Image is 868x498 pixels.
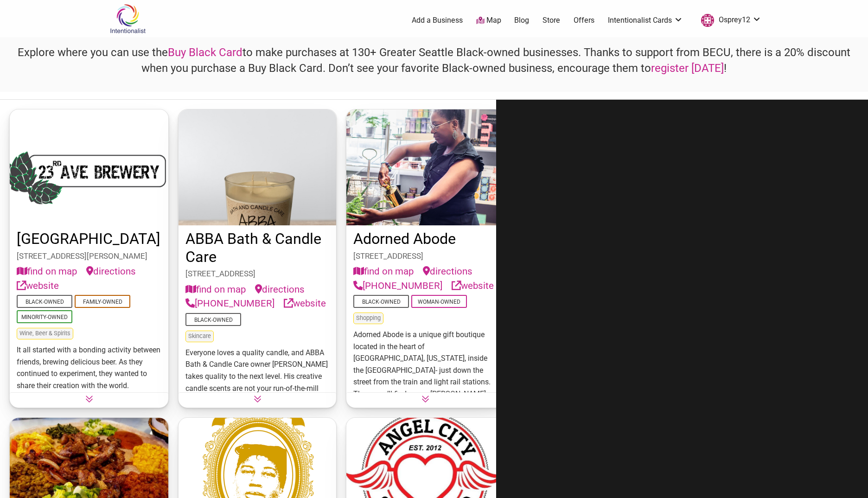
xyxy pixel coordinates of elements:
[423,264,472,279] a: directions
[17,230,160,248] a: [GEOGRAPHIC_DATA]
[452,279,494,293] a: website
[168,46,243,59] a: Buy Black Card
[185,313,241,326] span: Black-Owned
[17,344,161,486] p: It all started with a bonding activity between friends, brewing delicious beer. As they continued...
[696,12,761,29] a: Osprey12
[353,295,409,308] span: Black-Owned
[17,279,59,293] a: website
[17,250,161,262] div: [STREET_ADDRESS][PERSON_NAME]
[514,15,529,26] a: Blog
[353,250,497,262] div: [STREET_ADDRESS]
[476,15,501,26] a: Map
[651,62,724,75] a: register [DATE]
[8,45,860,76] h4: Explore where you can use the to make purchases at 130+ Greater Seattle Black-owned businesses. T...
[86,264,136,279] a: directions
[185,230,321,266] a: ABBA Bath & Candle Care
[255,282,305,297] a: directions
[106,4,150,34] img: Intentionalist
[179,109,336,225] img: ABBA Bath & Candle Co candle
[542,15,560,26] a: Store
[17,310,72,323] span: Minority-Owned
[353,313,383,324] span: Shopping
[185,331,214,342] span: Skincare
[185,268,329,280] div: [STREET_ADDRESS]
[17,328,73,339] span: Wine, Beer & Spirits
[353,329,497,460] p: Adorned Abode is a unique gift boutique located in the heart of [GEOGRAPHIC_DATA], [US_STATE], in...
[75,295,130,308] span: Family-Owned
[10,109,168,225] img: 23rd Ave Brewery's logo
[608,15,683,26] a: Intentionalist Cards
[353,264,414,279] button: find on map
[353,279,442,293] a: [PHONE_NUMBER]
[185,296,274,311] a: [PHONE_NUMBER]
[412,15,463,26] a: Add a Business
[353,230,456,248] a: Adorned Abode
[574,15,594,26] a: Offers
[17,264,77,279] button: find on map
[284,296,326,311] a: website
[17,295,72,308] span: Black-Owned
[411,295,467,308] span: Woman-Owned
[185,282,246,297] button: find on map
